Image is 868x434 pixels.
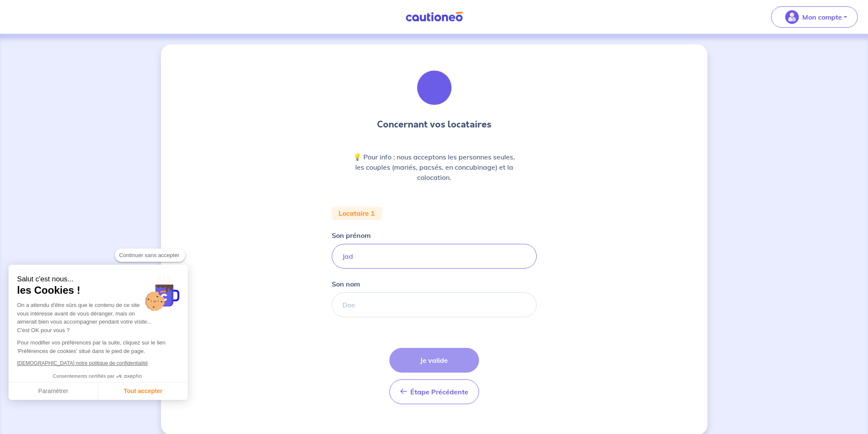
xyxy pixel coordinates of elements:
[17,284,179,297] span: les Cookies !
[332,65,537,411] div: NEW
[116,364,142,389] svg: Axeptio
[411,65,457,111] img: illu_tenants.svg
[352,152,516,182] p: 💡 Pour info : nous acceptons les personnes seules, les couples (mariés, pacsés, en concubinage) e...
[119,251,181,260] span: Continuer sans accepter
[332,230,371,240] p: Son prénom
[17,301,179,334] div: On a attendu d'être sûrs que le contenu de ce site vous intéresse avant de vous déranger, mais on...
[17,360,148,366] a: [DEMOGRAPHIC_DATA] notre politique de confidentialité
[9,382,98,400] button: Paramétrer
[802,12,842,22] p: Mon compte
[49,371,148,382] button: Consentements certifiés par
[53,374,114,379] span: Consentements certifiés par
[17,339,179,355] p: Pour modifier vos préférences par la suite, cliquez sur le lien 'Préférences de cookies' situé da...
[377,118,491,131] h3: Concernant vos locataires
[332,279,360,289] p: Son nom
[98,382,188,400] button: Tout accepter
[771,6,858,28] button: illu_account_valid_menu.svgMon compte
[410,388,468,396] span: Étape Précédente
[115,249,185,262] button: Continuer sans accepter
[332,292,537,317] input: Doe
[389,379,479,404] button: Étape Précédente
[402,12,466,22] img: Cautioneo
[785,10,799,24] img: illu_account_valid_menu.svg
[17,275,179,284] small: Salut c'est nous...
[332,244,537,269] input: John
[332,206,382,220] div: Locataire 1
